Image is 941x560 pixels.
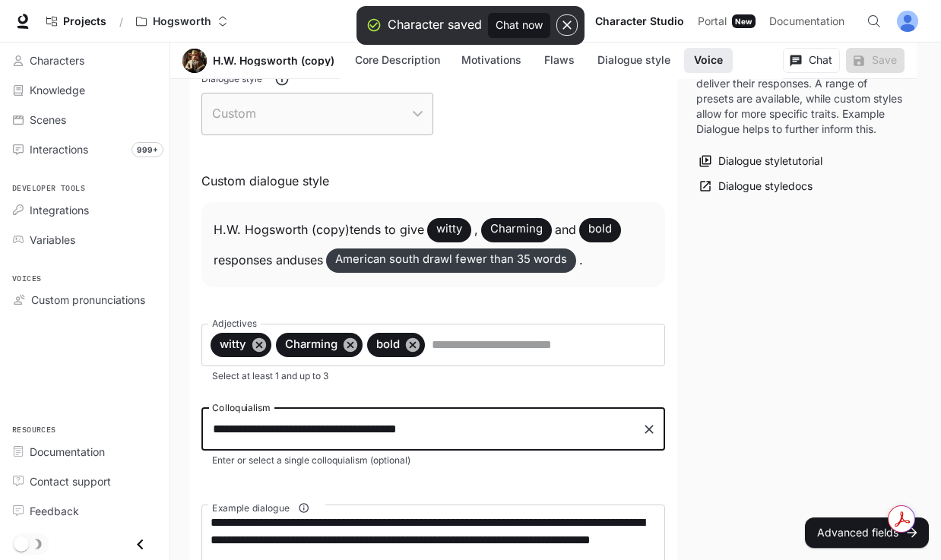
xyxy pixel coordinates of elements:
span: witty [211,336,255,353]
a: Contact support [6,468,163,495]
span: Documentation [30,444,105,460]
a: Dialogue styledocs [696,174,816,199]
button: Open Command Menu [859,6,889,36]
a: Character Studio [589,6,690,36]
button: Example dialogue [293,498,314,518]
label: Colloquialism [212,401,271,414]
p: Select at least 1 and up to 3 [212,369,654,384]
span: Dark mode toggle [14,535,29,552]
button: Dialogue style [590,48,678,73]
span: witty [427,215,471,243]
button: Clear [638,419,660,440]
a: Integrations [6,197,163,223]
button: Core Description [347,48,448,73]
div: Custom [201,93,433,135]
span: Characters [30,52,84,68]
span: Interactions [30,141,88,157]
a: Characters [6,47,163,74]
a: Scenes [6,106,163,133]
span: Contact support [30,473,111,489]
a: Documentation [763,6,856,36]
a: Interactions [6,136,163,163]
span: Charming [481,215,552,243]
span: 999+ [131,142,163,157]
span: bold [367,336,409,353]
button: Close drawer [123,529,157,560]
span: Charming [276,336,347,353]
a: Documentation [6,438,163,465]
span: Knowledge [30,82,85,98]
span: Variables [30,232,75,248]
a: Custom pronunciations [6,286,163,313]
span: Documentation [769,12,844,31]
a: Variables [6,226,163,253]
button: Dialogue styletutorial [696,149,826,174]
div: New [732,14,756,28]
button: Chat [783,48,840,73]
a: H.W. Hogsworth (copy) [213,55,334,66]
p: Dialogue Style influences how characters deliver their responses. A range of presets are availabl... [696,61,905,137]
button: Open workspace menu [129,6,235,36]
button: Open character avatar dialog [182,49,207,73]
div: bold [367,333,425,357]
a: Knowledge [6,77,163,103]
button: Chat now [488,13,550,38]
span: Portal [698,12,727,31]
div: H.W. Hogsworth (copy) tends to give , and responses and uses . [201,202,665,287]
button: Voice [684,48,733,73]
div: Avatar image [182,49,207,73]
span: Example dialogue [212,501,289,514]
span: Feedback [30,503,79,519]
span: American south drawl fewer than 35 words [326,245,576,274]
div: / [113,14,129,30]
a: PortalNew [692,6,762,36]
button: Advanced fields [805,517,929,548]
button: Flaws [535,48,584,73]
span: bold [579,215,621,243]
a: Feedback [6,498,163,524]
span: Projects [63,15,106,28]
a: Go to projects [40,6,113,36]
p: Enter or select a single colloquialism (optional) [212,453,654,468]
div: Character saved [388,15,482,33]
span: Custom pronunciations [31,292,145,308]
p: Hogsworth [153,15,211,28]
span: Character Studio [595,12,684,31]
img: User avatar [897,11,918,32]
div: witty [211,333,271,357]
button: User avatar [892,6,923,36]
span: Scenes [30,112,66,128]
p: Custom dialogue style [201,172,665,190]
div: Charming [276,333,363,357]
label: Adjectives [212,317,257,330]
button: Motivations [454,48,529,73]
span: Integrations [30,202,89,218]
